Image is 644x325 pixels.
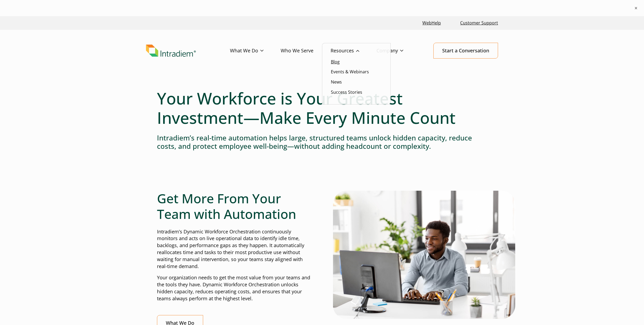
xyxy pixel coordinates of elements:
[146,45,230,57] a: Link to homepage of Intradiem
[230,43,281,59] a: What We Do
[331,43,376,59] a: Resources
[633,5,639,11] button: ×
[331,69,369,75] a: Events & Webinars
[331,59,340,65] a: Blog
[331,89,362,95] a: Success Stories
[376,43,420,59] a: Company
[157,274,311,302] p: Your organization needs to get the most value from your teams and the tools they have. Dynamic Wo...
[157,228,311,270] p: Intradiem’s Dynamic Workforce Orchestration continuously monitors and acts on live operational da...
[458,17,500,29] a: Customer Support
[157,134,487,150] h4: Intradiem’s real-time automation helps large, structured teams unlock hidden capacity, reduce cos...
[433,43,498,59] a: Start a Conversation
[333,191,515,319] img: Man typing on computer with real-time automation
[157,191,311,222] h2: Get More From Your Team with Automation
[157,89,487,127] h1: Your Workforce is Your Greatest Investment—Make Every Minute Count
[146,45,196,57] img: Intradiem
[331,79,342,85] a: News
[420,17,443,29] a: Link opens in a new window
[281,43,331,59] a: Who We Serve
